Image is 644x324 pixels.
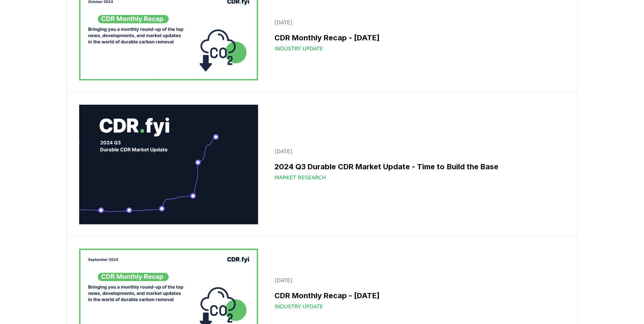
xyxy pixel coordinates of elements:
[270,272,565,315] a: [DATE]CDR Monthly Recap - [DATE]Industry Update
[274,277,560,284] p: [DATE]
[274,290,560,301] h3: CDR Monthly Recap - [DATE]
[79,105,258,224] img: 2024 Q3 Durable CDR Market Update - Time to Build the Base blog post image
[274,161,560,172] h3: 2024 Q3 Durable CDR Market Update - Time to Build the Base
[270,14,565,57] a: [DATE]CDR Monthly Recap - [DATE]Industry Update
[274,148,560,155] p: [DATE]
[274,303,323,310] span: Industry Update
[270,143,565,186] a: [DATE]2024 Q3 Durable CDR Market Update - Time to Build the BaseMarket Research
[274,174,326,181] span: Market Research
[274,32,560,43] h3: CDR Monthly Recap - [DATE]
[274,45,323,52] span: Industry Update
[274,19,560,26] p: [DATE]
